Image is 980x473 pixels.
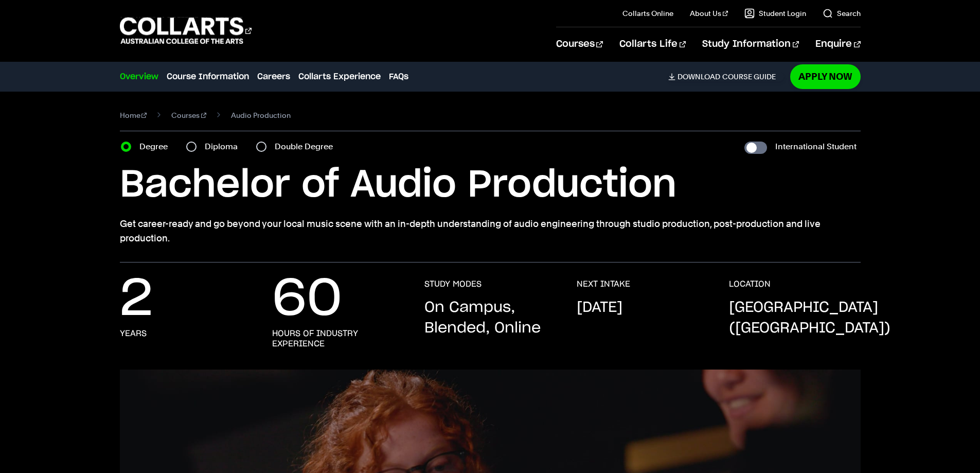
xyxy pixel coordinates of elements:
[272,328,404,349] h3: Hours of Industry Experience
[389,71,408,83] a: FAQs
[678,72,720,81] span: Download
[729,297,890,339] p: [GEOGRAPHIC_DATA] ([GEOGRAPHIC_DATA])
[424,279,482,289] h3: STUDY MODES
[729,279,771,289] h3: LOCATION
[556,27,603,61] a: Courses
[205,139,244,154] label: Diploma
[790,64,861,89] a: Apply Now
[577,297,622,318] p: [DATE]
[120,328,147,339] h3: Years
[272,279,342,320] p: 60
[257,71,290,83] a: Careers
[120,108,147,122] a: Home
[823,8,861,19] a: Search
[622,8,673,19] a: Collarts Online
[120,162,861,208] h1: Bachelor of Audio Production
[668,72,784,81] a: DownloadCourse Guide
[275,139,339,154] label: Double Degree
[298,71,381,83] a: Collarts Experience
[577,279,630,289] h3: NEXT INTAKE
[815,27,860,61] a: Enquire
[167,71,249,83] a: Course Information
[744,8,806,19] a: Student Login
[702,27,799,61] a: Study Information
[424,297,556,339] p: On Campus, Blended, Online
[619,27,686,61] a: Collarts Life
[120,16,252,45] div: Go to homepage
[171,108,206,122] a: Courses
[120,217,861,246] p: Get career-ready and go beyond your local music scene with an in-depth understanding of audio eng...
[775,139,857,154] label: International Student
[120,71,158,83] a: Overview
[231,108,291,122] span: Audio Production
[690,8,728,19] a: About Us
[120,279,153,320] p: 2
[139,139,174,154] label: Degree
